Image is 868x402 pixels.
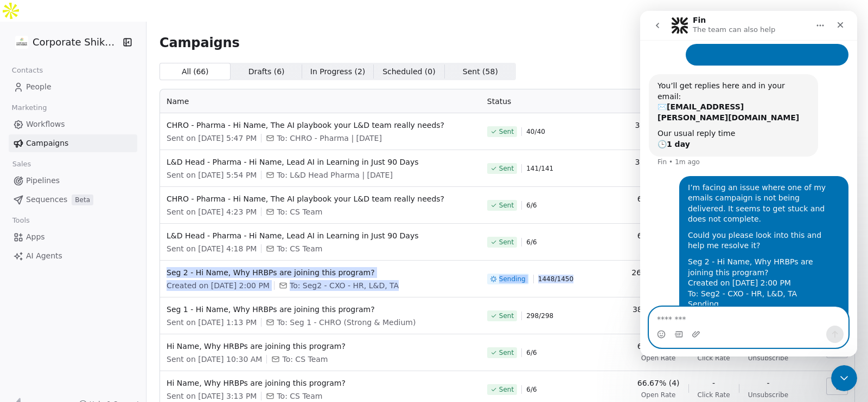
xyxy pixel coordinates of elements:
[499,348,514,357] span: Sent
[526,238,537,247] span: 6 / 6
[698,354,730,362] span: Click Rate
[637,378,680,388] span: 66.67% (4)
[72,194,93,205] span: Beta
[481,89,616,113] th: Status
[167,354,262,365] span: Sent on [DATE] 10:30 AM
[7,62,48,79] span: Contacts
[167,341,474,352] span: Hi Name, Why HRBPs are joining this program?
[167,280,270,291] span: Created on [DATE] 2:00 PM
[8,156,36,172] span: Sales
[748,354,788,362] span: Unsubscribe
[159,35,240,50] span: Campaigns
[9,78,137,96] a: People
[499,312,514,320] span: Sent
[526,164,553,173] span: 141 / 141
[9,115,137,133] a: Workflows
[767,378,769,388] span: -
[637,193,680,204] span: 66.67% (4)
[26,250,62,262] span: AI Agents
[499,201,514,210] span: Sent
[748,391,788,399] span: Unsubscribe
[641,354,676,362] span: Open Rate
[277,170,393,180] span: To: L&D Head Pharma | Aug 13, 2025
[9,247,137,265] a: AI Agents
[635,120,682,131] span: 34.38% (11)
[167,157,474,167] span: L&D Head - Pharma - Hi Name, Lead AI in Learning in Just 90 Days
[167,170,257,180] span: Sent on [DATE] 5:54 PM
[26,175,60,186] span: Pipelines
[167,267,474,278] span: Seg 2 - Hi Name, Why HRBPs are joining this program?
[277,317,416,328] span: To: Seg 1 - CHRO (Strong & Medium)
[167,133,257,144] span: Sent on [DATE] 5:47 PM
[526,127,545,136] span: 40 / 40
[7,100,52,116] span: Marketing
[277,243,322,254] span: To: CS Team
[499,164,514,173] span: Sent
[526,348,537,357] span: 6 / 6
[33,35,119,49] span: Corporate Shiksha
[640,11,857,356] iframe: Intercom live chat
[26,194,67,205] span: Sequences
[282,354,328,365] span: To: CS Team
[9,134,137,152] a: Campaigns
[26,231,45,243] span: Apps
[160,89,481,113] th: Name
[13,33,116,51] button: Corporate Shiksha
[167,120,474,131] span: CHRO - Pharma - Hi Name, The AI playbook your L&D team really needs?
[616,89,809,113] th: Analytics
[9,228,137,246] a: Apps
[310,66,366,77] span: In Progress ( 2 )
[631,267,683,278] span: 26.35% (302)
[526,201,537,210] span: 6 / 6
[637,230,680,241] span: 66.67% (4)
[382,66,436,77] span: Scheduled ( 0 )
[635,157,682,167] span: 37.37% (37)
[499,238,514,247] span: Sent
[463,66,498,77] span: Sent ( 58 )
[633,304,684,315] span: 38.89% (105)
[526,312,553,320] span: 298 / 298
[499,275,526,283] span: Sending
[526,385,537,394] span: 6 / 6
[248,66,285,77] span: Drafts ( 6 )
[277,133,382,144] span: To: CHRO - Pharma | Aug 13, 2025
[499,127,514,136] span: Sent
[499,385,514,394] span: Sent
[167,243,257,254] span: Sent on [DATE] 4:18 PM
[698,391,730,399] span: Click Rate
[277,391,322,401] span: To: CS Team
[167,206,257,217] span: Sent on [DATE] 4:23 PM
[712,378,715,388] span: -
[9,191,137,209] a: SequencesBeta
[277,206,322,217] span: To: CS Team
[290,280,399,291] span: To: Seg2 - CXO - HR, L&D, TA
[26,81,52,93] span: People
[167,317,257,328] span: Sent on [DATE] 1:13 PM
[8,212,34,229] span: Tools
[26,119,65,130] span: Workflows
[167,304,474,315] span: Seg 1 - Hi Name, Why HRBPs are joining this program?
[167,378,474,388] span: Hi Name, Why HRBPs are joining this program?
[167,193,474,204] span: CHRO - Pharma - Hi Name, The AI playbook your L&D team really needs?
[831,365,857,391] iframe: Intercom live chat
[167,391,257,401] span: Sent on [DATE] 3:13 PM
